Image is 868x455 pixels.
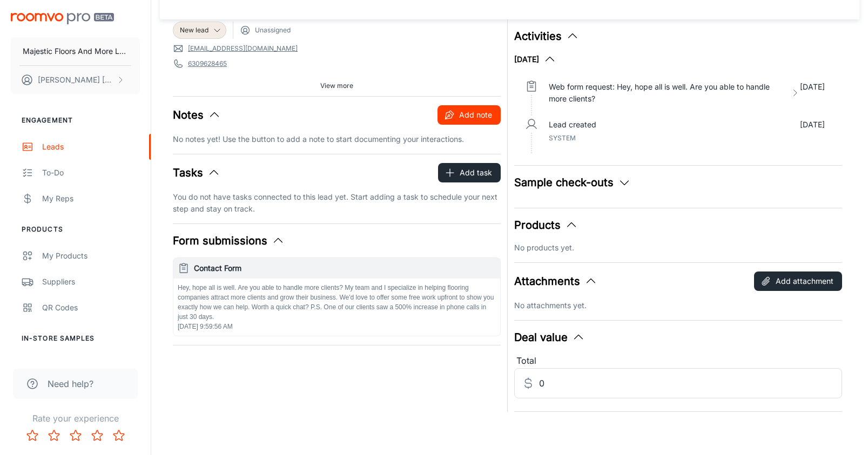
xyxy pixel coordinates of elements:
[48,377,93,390] span: Need help?
[42,276,140,288] div: Suppliers
[255,25,291,35] span: Unassigned
[194,262,496,274] h6: Contact Form
[65,425,86,446] button: Rate 3 star
[42,302,140,314] div: QR Codes
[42,193,140,205] div: My Reps
[86,425,108,446] button: Rate 4 star
[180,25,208,35] span: New lead
[514,28,579,44] button: Activities
[173,165,220,181] button: Tasks
[438,105,501,125] button: Add note
[549,81,786,105] p: Web form request: Hey, hope all is well. Are you able to handle more clients?
[42,250,140,262] div: My Products
[173,233,285,249] button: Form submissions
[108,425,130,446] button: Rate 5 star
[11,66,140,94] button: [PERSON_NAME] [PERSON_NAME]
[173,133,501,145] p: No notes yet! Use the button to add a note to start documenting your interactions.
[38,74,114,86] p: [PERSON_NAME] [PERSON_NAME]
[173,107,221,123] button: Notes
[514,242,842,254] p: No products yet.
[11,37,140,65] button: Majestic Floors And More LLC
[320,81,353,91] span: View more
[188,59,227,69] a: 6309628465
[22,425,43,446] button: Rate 1 star
[42,141,140,153] div: Leads
[514,300,842,311] p: No attachments yet.
[438,163,501,182] button: Add task
[188,44,298,53] a: [EMAIL_ADDRESS][DOMAIN_NAME]
[42,167,140,179] div: To-do
[549,134,576,142] span: System
[514,273,597,289] button: Attachments
[514,174,631,191] button: Sample check-outs
[9,412,142,425] p: Rate your experience
[549,119,596,131] p: Lead created
[316,78,358,94] button: View more
[43,425,65,446] button: Rate 2 star
[754,271,842,291] button: Add attachment
[173,258,500,336] button: Contact FormHey, hope all is well. Are you able to handle more clients? My team and I specialize ...
[173,191,501,215] p: You do not have tasks connected to this lead yet. Start adding a task to schedule your next step ...
[800,81,825,105] p: [DATE]
[23,45,128,57] p: Majestic Floors And More LLC
[173,22,226,39] div: New lead
[514,329,585,345] button: Deal value
[514,217,578,233] button: Products
[800,119,825,131] p: [DATE]
[11,13,114,24] img: Roomvo PRO Beta
[178,323,233,330] span: [DATE] 9:59:56 AM
[539,368,842,398] input: Estimated deal value
[514,53,556,66] button: [DATE]
[514,354,842,368] div: Total
[178,283,496,322] p: Hey, hope all is well. Are you able to handle more clients? My team and I specialize in helping f...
